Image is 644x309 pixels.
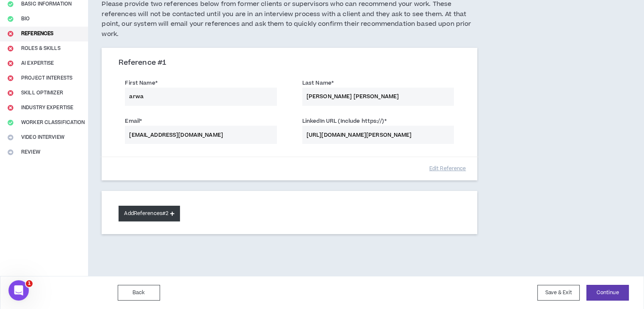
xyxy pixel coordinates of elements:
[118,285,160,301] button: Back
[537,285,580,301] button: Save & Exit
[8,280,29,301] iframe: Intercom live chat
[426,161,469,176] button: Edit Reference
[26,280,33,287] span: 1
[586,285,629,301] button: Continue
[119,58,460,68] h3: Reference # 1
[119,206,180,221] button: AddReferences#2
